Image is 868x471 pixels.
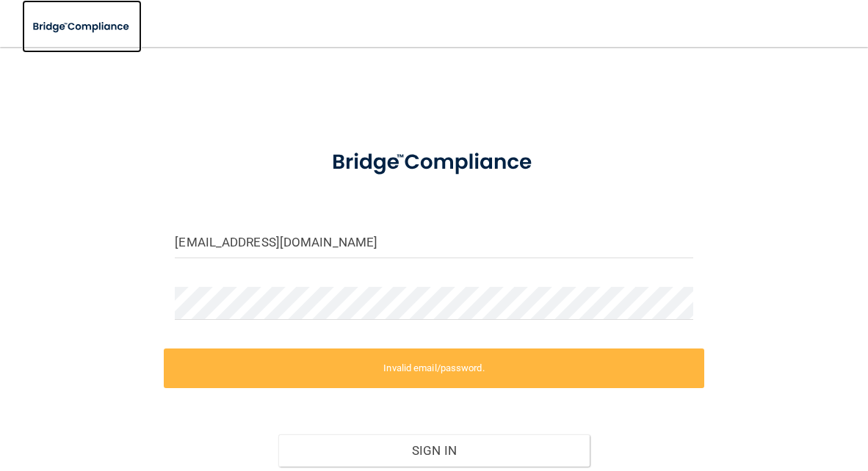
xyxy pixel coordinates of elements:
[278,434,589,467] button: Sign In
[175,225,692,258] input: Email
[22,12,142,42] img: bridge_compliance_login_screen.278c3ca4.svg
[164,348,704,388] label: Invalid email/password.
[310,135,558,190] img: bridge_compliance_login_screen.278c3ca4.svg
[614,367,850,426] iframe: Drift Widget Chat Controller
